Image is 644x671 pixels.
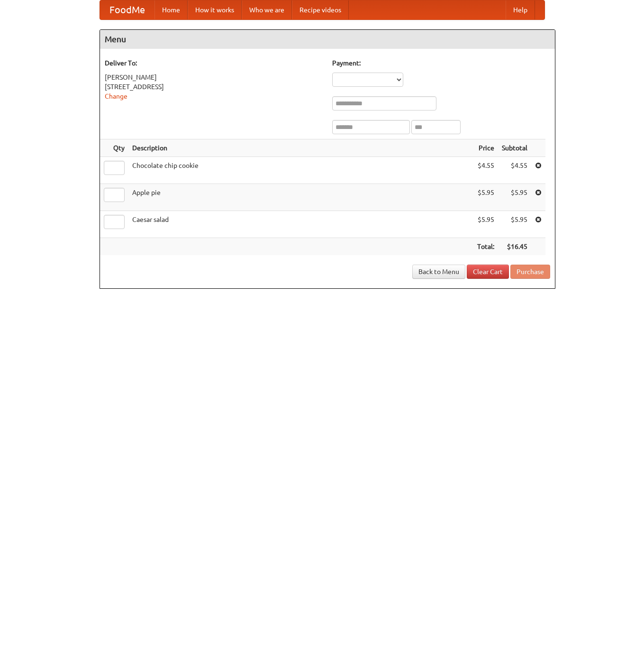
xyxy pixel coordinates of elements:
[128,211,473,238] td: Caesar salad
[100,139,128,157] th: Qty
[100,30,555,49] h4: Menu
[506,0,535,19] a: Help
[128,157,473,184] td: Chocolate chip cookie
[498,184,531,211] td: $5.95
[105,92,127,100] a: Change
[242,0,292,19] a: Who we are
[128,139,473,157] th: Description
[105,58,323,68] h5: Deliver To:
[498,238,531,256] th: $16.45
[510,265,550,279] button: Purchase
[128,184,473,211] td: Apple pie
[467,265,509,279] a: Clear Cart
[498,157,531,184] td: $4.55
[473,238,498,256] th: Total:
[154,0,188,19] a: Home
[100,0,154,19] a: FoodMe
[105,73,323,82] div: [PERSON_NAME]
[498,139,531,157] th: Subtotal
[473,157,498,184] td: $4.55
[332,58,550,68] h5: Payment:
[473,211,498,238] td: $5.95
[412,265,465,279] a: Back to Menu
[292,0,349,19] a: Recipe videos
[473,184,498,211] td: $5.95
[498,211,531,238] td: $5.95
[105,82,323,92] div: [STREET_ADDRESS]
[188,0,242,19] a: How it works
[473,139,498,157] th: Price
